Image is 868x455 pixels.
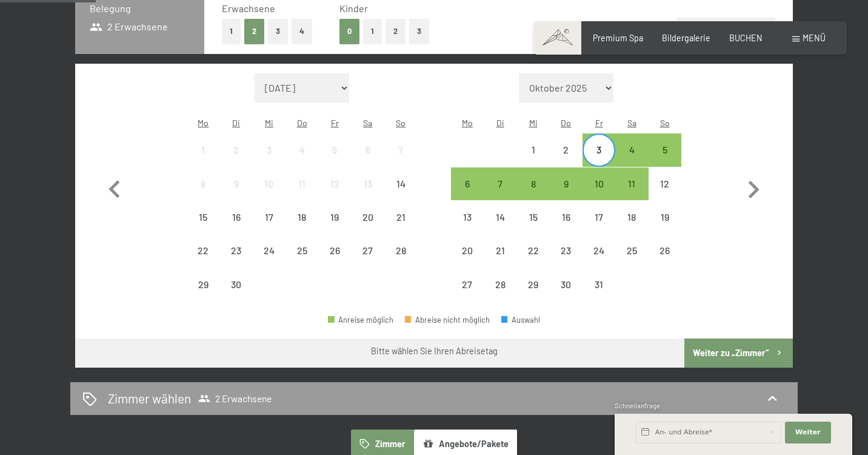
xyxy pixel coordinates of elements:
button: Vorheriger Monat [97,73,132,302]
div: Abreise nicht möglich [451,234,484,267]
button: 3 [409,19,429,44]
div: Abreise nicht möglich [253,133,285,166]
div: 6 [452,179,482,209]
div: Fri Sep 26 2025 [318,234,351,267]
div: 26 [319,246,350,276]
div: 8 [188,179,218,209]
div: Abreise möglich [550,167,583,200]
div: Abreise nicht möglich [615,234,648,267]
button: 1 [363,19,382,44]
div: Fri Oct 17 2025 [583,201,615,234]
div: Abreise nicht möglich [649,167,681,200]
div: Mon Oct 06 2025 [451,167,484,200]
div: 9 [221,179,251,209]
div: 29 [188,280,218,310]
div: Abreise nicht möglich [187,268,219,300]
div: Sat Sep 20 2025 [352,201,384,234]
div: 5 [319,145,350,175]
div: Thu Sep 18 2025 [285,201,318,234]
div: Abreise nicht möglich [550,234,583,267]
abbr: Montag [198,118,209,128]
div: 14 [485,212,515,243]
div: 12 [650,179,680,209]
div: Abreise nicht möglich [516,268,549,300]
button: 4 [292,19,312,44]
div: Abreise nicht möglich [187,133,219,166]
abbr: Samstag [627,118,636,128]
div: Tue Sep 16 2025 [219,201,252,234]
div: 21 [485,246,515,276]
div: 3 [254,145,284,175]
div: 2 [551,145,581,175]
span: 2 Erwachsene [198,393,272,405]
div: 14 [386,179,416,209]
div: Abreise nicht möglich [451,201,484,234]
div: Sun Sep 21 2025 [384,201,417,234]
div: 12 [319,179,350,209]
div: Abreise nicht möglich [285,234,318,267]
div: Wed Sep 24 2025 [253,234,285,267]
div: 10 [584,179,614,209]
div: Abreise nicht möglich [516,234,549,267]
div: Abreise möglich [615,167,648,200]
div: Fri Oct 10 2025 [583,167,615,200]
div: Abreise möglich [583,167,615,200]
div: Auswahl [501,316,540,324]
div: 20 [353,212,383,243]
div: Sun Sep 28 2025 [384,234,417,267]
div: Abreise nicht möglich [352,201,384,234]
div: Abreise nicht möglich [384,201,417,234]
div: Mon Sep 15 2025 [187,201,219,234]
div: Abreise nicht möglich [352,133,384,166]
div: 10 [254,179,284,209]
div: Anreise möglich [328,316,393,324]
div: Sat Oct 18 2025 [615,201,648,234]
div: Abreise nicht möglich [516,201,549,234]
div: 28 [386,246,416,276]
div: Tue Sep 09 2025 [219,167,252,200]
span: Kinder [339,2,368,14]
div: Abreise nicht möglich [384,133,417,166]
button: 2 [244,19,264,44]
div: Abreise nicht möglich [484,234,516,267]
button: 1 [222,19,241,44]
div: Mon Oct 13 2025 [451,201,484,234]
div: 18 [616,212,647,243]
abbr: Samstag [363,118,372,128]
div: 24 [254,246,284,276]
div: Abreise nicht möglich [187,201,219,234]
div: Abreise möglich [583,133,615,166]
div: 4 [287,145,317,175]
div: 17 [254,212,284,243]
div: Abreise nicht möglich [187,167,219,200]
span: Weiter [795,428,821,437]
div: Thu Sep 11 2025 [285,167,318,200]
abbr: Sonntag [396,118,406,128]
button: Zimmer hinzufügen [676,18,775,44]
div: Sat Sep 27 2025 [352,234,384,267]
div: Mon Sep 08 2025 [187,167,219,200]
div: Mon Sep 29 2025 [187,268,219,300]
div: 6 [353,145,383,175]
a: Bildergalerie [662,33,710,43]
div: 11 [287,179,317,209]
div: Abreise nicht möglich [285,167,318,200]
div: Wed Oct 08 2025 [516,167,549,200]
div: Sun Oct 26 2025 [649,234,681,267]
abbr: Freitag [331,118,339,128]
abbr: Freitag [595,118,603,128]
div: Wed Oct 22 2025 [516,234,549,267]
div: Abreise nicht möglich [550,133,583,166]
button: Nächster Monat [736,73,771,302]
span: Premium Spa [593,33,643,43]
div: Abreise nicht möglich [318,133,351,166]
div: Sun Sep 14 2025 [384,167,417,200]
div: Fri Oct 03 2025 [583,133,615,166]
button: Weiter [785,422,831,443]
div: Tue Sep 02 2025 [219,133,252,166]
abbr: Mittwoch [265,118,273,128]
div: Wed Oct 01 2025 [516,133,549,166]
div: 1 [518,145,548,175]
button: 3 [268,19,288,44]
div: 31 [584,280,614,310]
